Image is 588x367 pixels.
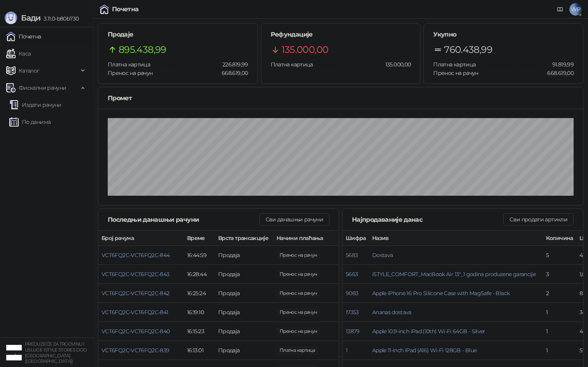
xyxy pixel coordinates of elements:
[98,231,184,246] th: Број рачуна
[543,265,576,284] td: 3
[25,341,87,364] small: PREDUZEĆE ZA TRGOVINU I USLUGE ISTYLE STORES DOO [GEOGRAPHIC_DATA] ([GEOGRAPHIC_DATA])
[19,80,66,96] span: Фискални рачуни
[547,60,574,69] span: 91.819,99
[372,309,411,316] button: Ananas dostava
[101,309,168,316] button: VCT6FQ2C-VCT6FQ2C-841
[101,271,170,278] button: VCT6FQ2C-VCT6FQ2C-843
[554,3,566,16] a: Документација
[276,251,320,259] span: 135.000,00
[433,30,574,39] h5: Укупно
[5,12,17,24] img: Logo
[259,213,329,226] button: Сви данашњи рачуни
[21,13,40,23] span: Бади
[346,252,358,259] button: 5683
[6,29,41,44] a: Почетна
[343,231,369,246] th: Шифра
[346,290,358,297] button: 9083
[346,328,360,335] button: 13879
[369,231,543,246] th: Назив
[19,63,40,78] span: Каталог
[215,322,273,341] td: Продаја
[215,231,273,246] th: Врста трансакције
[184,246,215,265] td: 16:44:59
[101,347,170,354] button: VCT6FQ2C-VCT6FQ2C-839
[215,341,273,360] td: Продаја
[215,246,273,265] td: Продаја
[119,42,166,57] span: 895.438,99
[271,61,313,68] span: Платна картица
[40,15,79,22] span: 3.11.0-b80b730
[543,303,576,322] td: 1
[215,284,273,303] td: Продаја
[101,252,170,259] button: VCT6FQ2C-VCT6FQ2C-844
[271,30,411,39] h5: Рефундације
[276,327,320,336] span: 3.420,00
[108,215,259,224] div: Последњи данашњи рачуни
[108,93,574,103] div: Промет
[184,341,215,360] td: 16:13:01
[6,345,22,360] img: 64x64-companyLogo-77b92cf4-9946-4f36-9751-bf7bb5fd2c7d.png
[543,246,576,265] td: 5
[101,290,170,297] button: VCT6FQ2C-VCT6FQ2C-842
[108,70,152,77] span: Пренос на рачун
[101,328,170,335] button: VCT6FQ2C-VCT6FQ2C-840
[184,303,215,322] td: 16:19:10
[444,42,492,57] span: 760.438,99
[184,322,215,341] td: 16:15:23
[282,42,329,57] span: 135.000,00
[372,252,393,259] button: Dostava
[9,114,51,130] a: По данима
[372,290,509,297] button: Apple iPhone 16 Pro Silicone Case with MagSafe - Black
[217,60,248,69] span: 226.819,99
[372,271,535,278] button: iSTYLE_COMFORT_MacBook Air 13"_1 godina produzene garancije
[112,6,139,12] div: Почетна
[273,231,351,246] th: Начини плаћања
[215,265,273,284] td: Продаја
[184,284,215,303] td: 16:25:24
[433,61,476,68] span: Платна картица
[543,284,576,303] td: 2
[184,231,215,246] th: Време
[543,322,576,341] td: 1
[184,265,215,284] td: 16:28:44
[503,213,574,226] button: Сви продати артикли
[216,69,248,77] span: 668.619,00
[569,3,582,16] span: WP
[108,61,150,68] span: Платна картица
[352,215,503,224] div: Најпродаваније данас
[346,271,358,278] button: 5663
[9,97,61,113] a: Издати рачуни
[276,308,320,317] span: 199.900,00
[346,309,359,316] button: 17353
[276,270,320,278] span: 10.320,00
[433,70,478,77] span: Пренос на рачун
[380,60,411,69] span: 135.000,00
[543,341,576,360] td: 1
[372,347,476,354] button: Apple 11-inch iPad (A16) Wi-Fi 128GB - Blue
[543,231,576,246] th: Количина
[276,346,318,355] span: 17.900,00
[372,328,485,335] button: Apple 10.9-inch iPad (10th) Wi-Fi 64GB - Silver
[346,347,347,354] button: 1
[215,303,273,322] td: Продаја
[108,30,248,39] h5: Продаје
[276,289,320,297] span: 19.900,00
[542,69,574,77] span: 668.619,00
[6,46,31,61] a: Каса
